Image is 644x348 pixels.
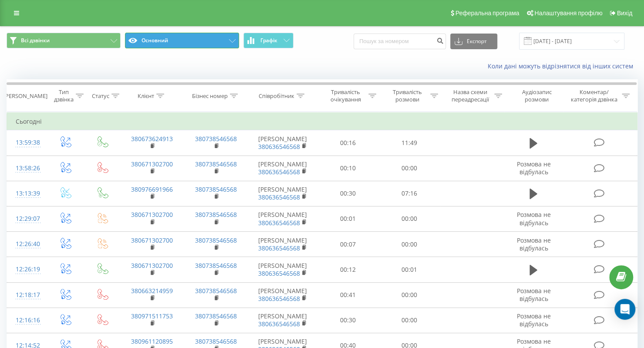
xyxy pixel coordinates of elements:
[16,210,37,227] div: 12:29:07
[512,88,561,103] div: Аудіозапис розмови
[516,210,550,226] span: Розмова не відбулась
[317,130,378,155] td: 00:16
[131,185,173,193] a: 380976691966
[258,269,300,277] a: 380636546568
[378,155,440,181] td: 00:00
[248,307,317,333] td: [PERSON_NAME]
[195,135,237,143] a: 380738546568
[378,232,440,257] td: 00:00
[131,287,173,295] a: 380663214959
[450,34,497,49] button: Експорт
[131,160,173,168] a: 380671302700
[248,181,317,206] td: [PERSON_NAME]
[386,88,428,103] div: Тривалість розмови
[131,236,173,244] a: 380671302700
[354,34,446,49] input: Пошук за номером
[248,257,317,282] td: [PERSON_NAME]
[516,160,550,176] span: Розмова не відбулась
[131,210,173,219] a: 380671302700
[258,142,300,151] a: 380636546568
[16,261,37,278] div: 12:26:19
[534,10,602,17] span: Налаштування профілю
[16,312,37,329] div: 12:16:16
[248,155,317,181] td: [PERSON_NAME]
[378,282,440,307] td: 00:00
[260,37,277,44] span: Графік
[54,88,74,103] div: Тип дзвінка
[488,62,637,70] a: Коли дані можуть відрізнятися вiд інших систем
[195,261,237,270] a: 380738546568
[516,312,550,328] span: Розмова не відбулась
[258,168,300,176] a: 380636546568
[16,287,37,304] div: 12:18:17
[258,219,300,227] a: 380636546568
[138,92,154,100] div: Клієнт
[258,244,300,252] a: 380636546568
[7,113,637,130] td: Сьогодні
[7,33,121,48] button: Всі дзвінки
[317,181,378,206] td: 00:30
[317,155,378,181] td: 00:10
[378,206,440,231] td: 00:00
[317,232,378,257] td: 00:07
[16,236,37,253] div: 12:26:40
[259,92,294,100] div: Співробітник
[317,282,378,307] td: 00:41
[317,206,378,231] td: 00:01
[258,320,300,328] a: 380636546568
[131,337,173,345] a: 380961120895
[16,134,37,151] div: 13:59:38
[258,193,300,201] a: 380636546568
[569,88,620,103] div: Коментар/категорія дзвінка
[125,33,239,48] button: Основний
[248,232,317,257] td: [PERSON_NAME]
[317,257,378,282] td: 00:12
[16,160,37,177] div: 13:58:26
[317,307,378,333] td: 00:30
[243,33,293,48] button: Графік
[21,37,50,44] span: Всі дзвінки
[131,312,173,320] a: 380971511753
[448,88,492,103] div: Назва схеми переадресації
[195,337,237,345] a: 380738546568
[378,181,440,206] td: 07:16
[248,130,317,155] td: [PERSON_NAME]
[516,287,550,303] span: Розмова не відбулась
[131,261,173,270] a: 380671302700
[378,307,440,333] td: 00:00
[248,282,317,307] td: [PERSON_NAME]
[455,10,519,17] span: Реферальна програма
[16,185,37,202] div: 13:13:39
[325,88,366,103] div: Тривалість очікування
[131,135,173,143] a: 380673624913
[195,287,237,295] a: 380738546568
[195,185,237,193] a: 380738546568
[195,312,237,320] a: 380738546568
[617,10,632,17] span: Вихід
[195,210,237,219] a: 380738546568
[614,299,635,320] div: Open Intercom Messenger
[3,92,47,100] div: [PERSON_NAME]
[258,294,300,303] a: 380636546568
[192,92,228,100] div: Бізнес номер
[516,236,550,252] span: Розмова не відбулась
[378,130,440,155] td: 11:49
[195,236,237,244] a: 380738546568
[195,160,237,168] a: 380738546568
[378,257,440,282] td: 00:01
[92,92,109,100] div: Статус
[248,206,317,231] td: [PERSON_NAME]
